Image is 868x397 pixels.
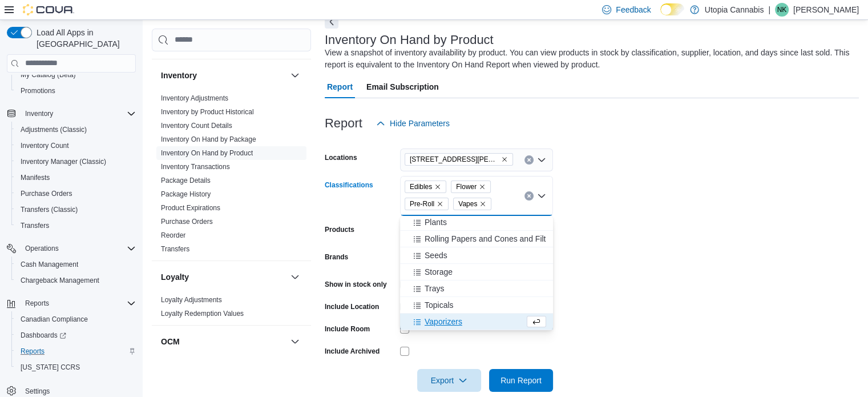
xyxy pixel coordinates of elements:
[16,123,91,137] a: Adjustments (Classic)
[161,336,180,347] h3: OCM
[16,68,80,82] a: My Catalog (Beta)
[705,3,764,17] p: Utopia Cannabis
[161,310,244,318] a: Loyalty Redemption Values
[11,170,140,186] button: Manifests
[325,153,357,162] label: Locations
[16,155,111,169] a: Inventory Manager (Classic)
[161,149,253,158] span: Inventory On Hand by Product
[400,297,553,314] button: Topicals
[11,202,140,218] button: Transfers (Classic)
[425,283,444,294] span: Trays
[400,247,553,264] button: Seeds
[325,225,354,234] label: Products
[16,344,49,358] a: Reports
[161,135,256,143] a: Inventory On Hand by Package
[288,335,302,348] button: OCM
[16,68,136,82] span: My Catalog (Beta)
[161,176,211,185] span: Package Details
[793,3,859,17] p: [PERSON_NAME]
[489,369,553,392] button: Run Report
[325,117,362,130] h3: Report
[288,69,302,82] button: Inventory
[458,198,477,210] span: Vapes
[325,347,380,356] label: Include Archived
[16,328,136,342] span: Dashboards
[524,155,534,165] button: Clear input
[775,3,789,17] div: Nancy Kerr
[21,86,55,95] span: Promotions
[425,316,462,327] span: Vaporizers
[21,296,136,310] span: Reports
[161,190,211,199] span: Package History
[161,296,222,304] a: Loyalty Adjustments
[372,112,454,135] button: Hide Parameters
[417,369,481,392] button: Export
[16,360,84,374] a: [US_STATE] CCRS
[16,344,136,358] span: Reports
[11,311,140,327] button: Canadian Compliance
[21,221,49,230] span: Transfers
[16,139,136,153] span: Inventory Count
[400,280,553,297] button: Trays
[25,109,53,118] span: Inventory
[325,47,853,71] div: View a snapshot of inventory availability by product. You can view products in stock by classific...
[16,258,83,271] a: Cash Management
[161,336,286,347] button: OCM
[11,359,140,375] button: [US_STATE] CCRS
[11,218,140,234] button: Transfers
[537,155,546,165] button: Open list of options
[21,315,88,324] span: Canadian Compliance
[524,191,534,200] button: Clear input
[479,183,486,190] button: Remove Flower from selection in this group
[161,177,211,185] a: Package Details
[152,91,311,260] div: Inventory
[616,4,651,15] span: Feedback
[425,250,447,261] span: Seeds
[11,138,140,154] button: Inventory Count
[21,242,136,255] span: Operations
[161,309,244,318] span: Loyalty Redemption Values
[16,203,82,216] a: Transfers (Classic)
[537,191,546,200] button: Close list of options
[16,312,136,326] span: Canadian Compliance
[453,198,491,210] span: Vapes
[11,272,140,288] button: Chargeback Management
[400,231,553,247] button: Rolling Papers and Cones and Filters
[161,218,213,226] a: Purchase Orders
[161,204,220,212] a: Product Expirations
[21,125,87,134] span: Adjustments (Classic)
[405,198,449,210] span: Pre-Roll
[410,181,432,193] span: Edibles
[405,181,446,193] span: Edibles
[434,183,441,190] button: Remove Edibles from selection in this group
[325,181,373,190] label: Classifications
[161,149,253,157] a: Inventory On Hand by Product
[11,67,140,83] button: My Catalog (Beta)
[325,324,370,334] label: Include Room
[456,181,477,193] span: Flower
[400,214,553,231] button: Plants
[425,299,454,311] span: Topicals
[325,280,387,289] label: Show in stock only
[2,106,140,122] button: Inventory
[21,363,80,372] span: [US_STATE] CCRS
[25,387,50,396] span: Settings
[11,343,140,359] button: Reports
[425,216,447,228] span: Plants
[501,156,508,163] button: Remove 1252 Lawrence Ave E Unit 4 from selection in this group
[21,107,58,121] button: Inventory
[410,154,499,165] span: [STREET_ADDRESS][PERSON_NAME]
[425,233,557,244] span: Rolling Papers and Cones and Filters
[16,171,136,185] span: Manifests
[16,274,104,287] a: Chargeback Management
[21,173,50,182] span: Manifests
[2,240,140,256] button: Operations
[16,219,136,232] span: Transfers
[161,108,254,116] a: Inventory by Product Historical
[21,141,69,150] span: Inventory Count
[500,375,542,386] span: Run Report
[16,84,136,98] span: Promotions
[11,256,140,272] button: Cash Management
[16,219,54,232] a: Transfers
[768,3,770,17] p: |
